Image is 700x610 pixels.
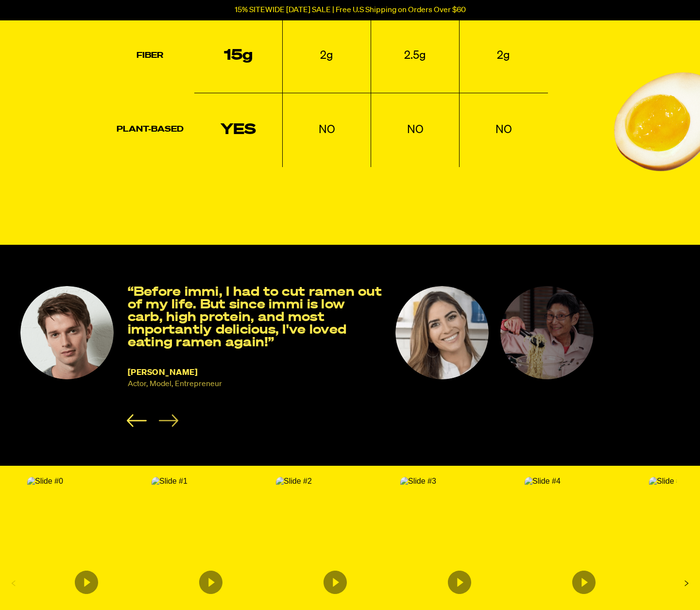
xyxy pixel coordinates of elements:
button: Previous slide [127,414,147,427]
th: Plant-based [106,93,194,167]
small: Actor, Model, Entrepreneur [128,380,222,389]
img: Ilana Muhlstein M.S., R.D.N. [395,286,489,379]
td: 15g [194,18,283,93]
td: 2.5g [371,18,460,93]
td: YES [194,93,283,167]
p: 15% SITEWIDE [DATE] SALE | Free U.S Shipping on Orders Over $60 [235,6,466,15]
td: NO [371,93,460,167]
td: NO [460,93,548,167]
td: 2g [460,18,548,93]
img: Patrick Schwarzenegger [20,286,114,379]
p: “Before immi, I had to cut ramen out of my life. But since immi is low carb, high protein, and mo... [128,286,383,349]
div: immi testimonials [10,286,690,427]
li: 6 of 8 [20,286,383,427]
td: NO [283,93,371,167]
button: Next slide [158,414,178,427]
span: [PERSON_NAME] [128,369,198,377]
td: 2g [283,18,371,93]
th: Fiber [106,18,194,93]
img: Lynja [500,286,594,379]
